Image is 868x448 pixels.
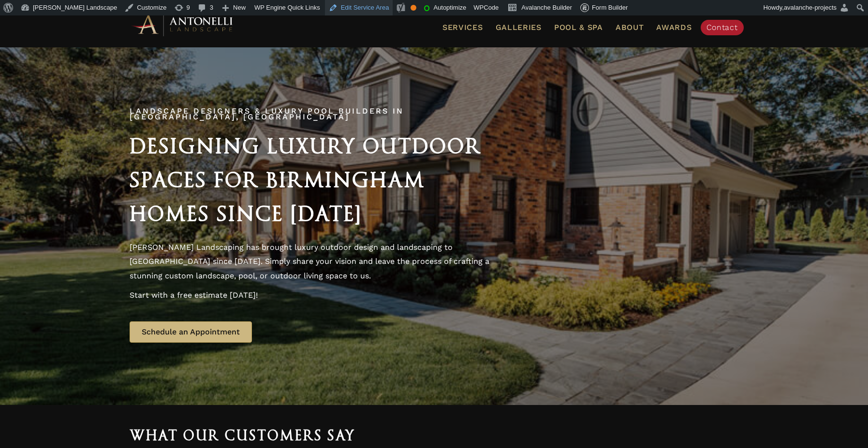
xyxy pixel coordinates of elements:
span: What Our Customers Say [130,427,355,444]
span: [PERSON_NAME] Landscaping has brought luxury outdoor design and landscaping to [GEOGRAPHIC_DATA] ... [130,243,489,280]
div: OK [411,5,416,11]
span: Contact [706,23,738,32]
a: Contact [701,20,744,35]
span: Galleries [496,23,542,32]
span: Start with a free estimate [DATE]! [130,290,258,300]
a: About [612,21,648,34]
img: Antonelli Horizontal Logo [130,11,236,37]
a: Galleries [492,21,545,34]
span: Schedule an Appointment [142,327,240,336]
a: Services [439,21,487,34]
span: Awards [656,23,691,32]
span: Pool & Spa [554,23,603,32]
span: About [616,24,644,31]
span: avalanche-projects [784,4,837,11]
a: Pool & Spa [550,21,607,34]
span: Landscape Designers & Luxury Pool Builders in [GEOGRAPHIC_DATA], [GEOGRAPHIC_DATA] [130,106,404,121]
span: Designing Luxury Outdoor Spaces for Birmingham Homes Since [DATE] [130,134,482,226]
a: Schedule an Appointment [130,321,252,343]
a: Awards [652,21,695,34]
span: Services [442,24,483,31]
